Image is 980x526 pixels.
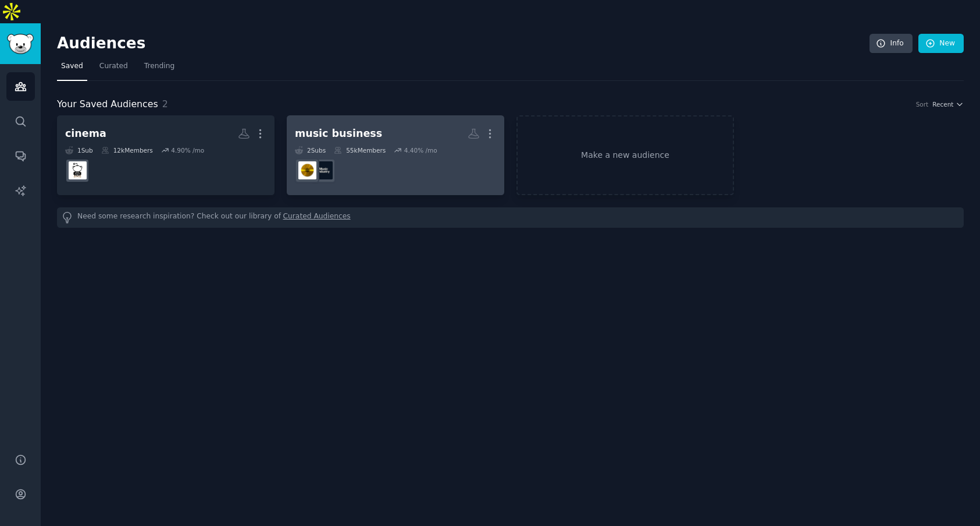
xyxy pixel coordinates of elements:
[57,34,869,53] h2: Audiences
[315,161,333,179] img: musicindustry
[932,100,964,108] button: Recent
[404,146,437,154] div: 4.40 % /mo
[334,146,386,154] div: 55k Members
[99,61,128,72] span: Curated
[171,146,204,154] div: 4.90 % /mo
[95,57,132,81] a: Curated
[916,100,929,108] div: Sort
[61,61,83,72] span: Saved
[69,161,87,179] img: directors
[516,115,734,195] a: Make a new audience
[7,34,34,54] img: GummySearch logo
[65,146,93,154] div: 1 Sub
[283,211,351,224] a: Curated Audiences
[101,146,153,154] div: 12k Members
[932,100,953,108] span: Recent
[295,146,326,154] div: 2 Sub s
[287,115,504,195] a: music business2Subs55kMembers4.40% /momusicindustrymusicbusiness
[869,34,913,54] a: Info
[57,115,275,195] a: cinema1Sub12kMembers4.90% /modirectors
[295,126,382,141] div: music business
[144,61,174,72] span: Trending
[65,126,106,141] div: cinema
[140,57,179,81] a: Trending
[57,57,87,81] a: Saved
[57,207,964,228] div: Need some research inspiration? Check out our library of
[162,98,168,110] span: 2
[57,97,158,112] span: Your Saved Audiences
[918,34,964,54] a: New
[298,161,316,179] img: musicbusiness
